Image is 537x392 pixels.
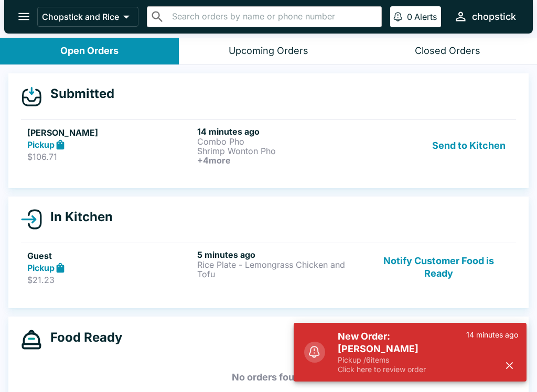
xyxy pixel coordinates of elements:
p: Pickup / 6 items [338,355,466,365]
p: Shrimp Wonton Pho [197,146,363,156]
input: Search orders by name or phone number [169,9,377,24]
h4: In Kitchen [42,209,113,225]
h6: 5 minutes ago [197,249,363,260]
h5: [PERSON_NAME] [27,126,193,139]
p: 0 [407,12,412,22]
strong: Pickup [27,263,55,273]
div: Upcoming Orders [229,45,308,57]
h5: New Order: [PERSON_NAME] [338,330,466,355]
h4: Submitted [42,86,114,102]
strong: Pickup [27,139,55,150]
button: Send to Kitchen [428,126,510,165]
div: Closed Orders [415,45,480,57]
p: Rice Plate - Lemongrass Chicken and Tofu [197,260,363,279]
button: Chopstick and Rice [37,7,138,27]
p: $21.23 [27,275,193,285]
button: Notify Customer Food is Ready [368,249,510,286]
p: Chopstick and Rice [42,12,119,22]
a: GuestPickup$21.235 minutes agoRice Plate - Lemongrass Chicken and TofuNotify Customer Food is Ready [21,243,516,292]
p: Alerts [414,12,437,22]
p: 14 minutes ago [466,330,518,340]
p: $106.71 [27,151,193,162]
p: Combo Pho [197,137,363,146]
div: chopstick [472,10,516,23]
h5: Guest [27,249,193,262]
button: open drawer [10,3,37,30]
p: Click here to review order [338,365,466,374]
h6: + 4 more [197,156,363,165]
h6: 14 minutes ago [197,126,363,137]
h4: Food Ready [42,330,122,345]
button: chopstick [449,5,520,28]
div: Open Orders [60,45,119,57]
a: [PERSON_NAME]Pickup$106.7114 minutes agoCombo PhoShrimp Wonton Pho+4moreSend to Kitchen [21,119,516,171]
